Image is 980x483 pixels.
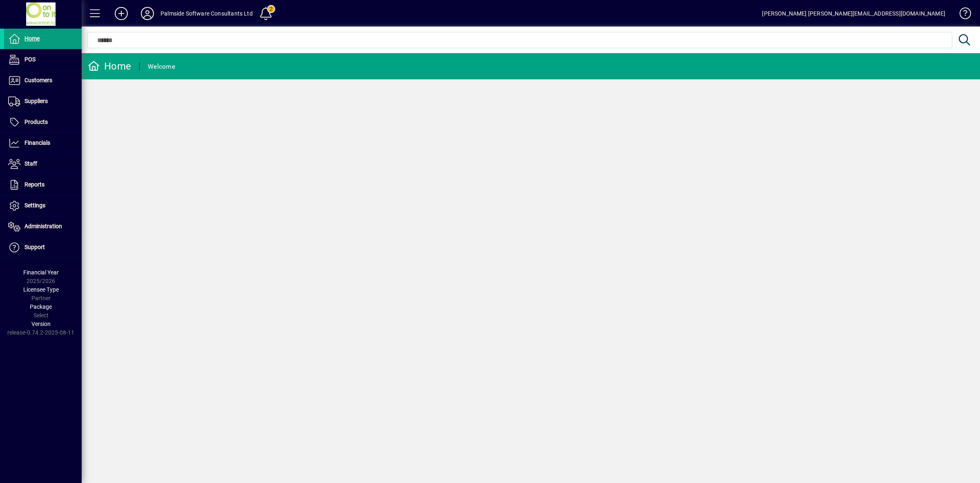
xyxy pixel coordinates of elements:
[24,56,36,63] span: POS
[4,195,82,216] a: Settings
[4,216,82,237] a: Administration
[4,154,82,174] a: Staff
[23,269,59,276] span: Financial Year
[31,321,51,327] span: Version
[160,7,253,20] div: Palmside Software Consultants Ltd
[24,77,52,83] span: Customers
[4,91,82,112] a: Suppliers
[4,49,82,70] a: POS
[24,98,48,104] span: Suppliers
[24,160,37,167] span: Staff
[24,139,50,146] span: Financials
[30,303,52,310] span: Package
[24,223,62,229] span: Administration
[23,286,59,293] span: Licensee Type
[108,6,134,21] button: Add
[24,181,45,188] span: Reports
[24,35,40,42] span: Home
[762,7,945,20] div: [PERSON_NAME] [PERSON_NAME][EMAIL_ADDRESS][DOMAIN_NAME]
[88,60,131,73] div: Home
[24,119,48,125] span: Products
[4,237,82,258] a: Support
[24,202,45,209] span: Settings
[148,60,175,73] div: Welcome
[4,70,82,91] a: Customers
[4,175,82,195] a: Reports
[24,244,45,250] span: Support
[4,112,82,133] a: Products
[953,2,970,28] a: Knowledge Base
[134,6,160,21] button: Profile
[4,133,82,153] a: Financials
